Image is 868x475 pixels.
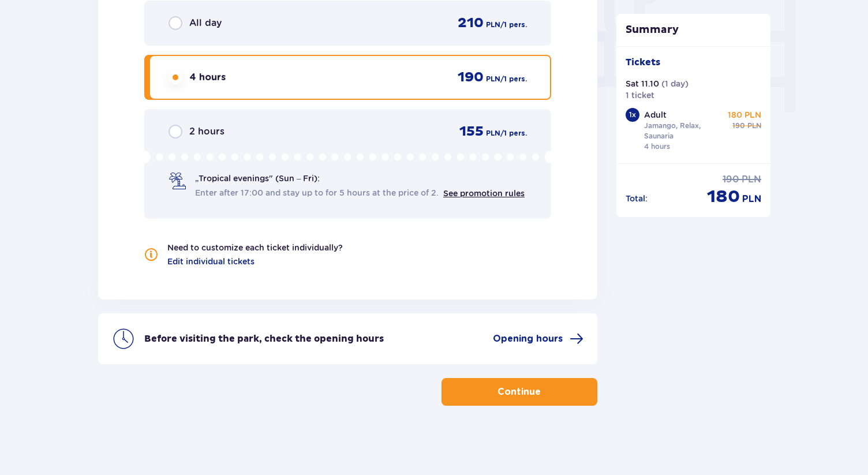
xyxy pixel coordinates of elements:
[661,78,689,89] p: ( 1 day )
[443,189,525,198] a: See promotion rules
[626,56,660,69] p: Tickets
[707,186,740,208] span: 180
[195,173,320,184] span: „Tropical evenings" (Sun – Fri):
[167,242,343,253] p: Need to customize each ticket individually?
[458,69,484,86] span: 190
[500,74,527,84] span: / 1 pers.
[626,193,648,204] p: Total :
[500,128,527,139] span: / 1 pers.
[189,17,222,29] span: All day
[189,125,225,138] span: 2 hours
[486,128,500,139] span: PLN
[747,121,761,131] span: PLN
[644,109,667,121] p: Adult
[626,89,654,101] p: 1 ticket
[644,141,670,152] p: 4 hours
[167,256,255,267] a: Edit individual tickets
[442,378,597,406] button: Continue
[189,71,226,84] span: 4 hours
[500,20,527,30] span: / 1 pers.
[626,78,659,89] p: Sat 11.10
[616,23,771,37] p: Summary
[458,14,484,32] span: 210
[144,332,384,345] p: Before visiting the park, check the opening hours
[723,173,739,186] span: 190
[497,386,541,398] p: Continue
[626,108,639,122] div: 1 x
[486,20,500,30] span: PLN
[493,332,583,346] a: Opening hours
[195,187,439,199] span: Enter after 17:00 and stay up to for 5 hours at the price of 2.
[728,109,761,121] p: 180 PLN
[732,121,745,131] span: 190
[493,332,563,345] span: Opening hours
[486,74,500,84] span: PLN
[459,123,484,140] span: 155
[644,121,724,141] p: Jamango, Relax, Saunaria
[742,193,761,205] span: PLN
[742,173,761,186] span: PLN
